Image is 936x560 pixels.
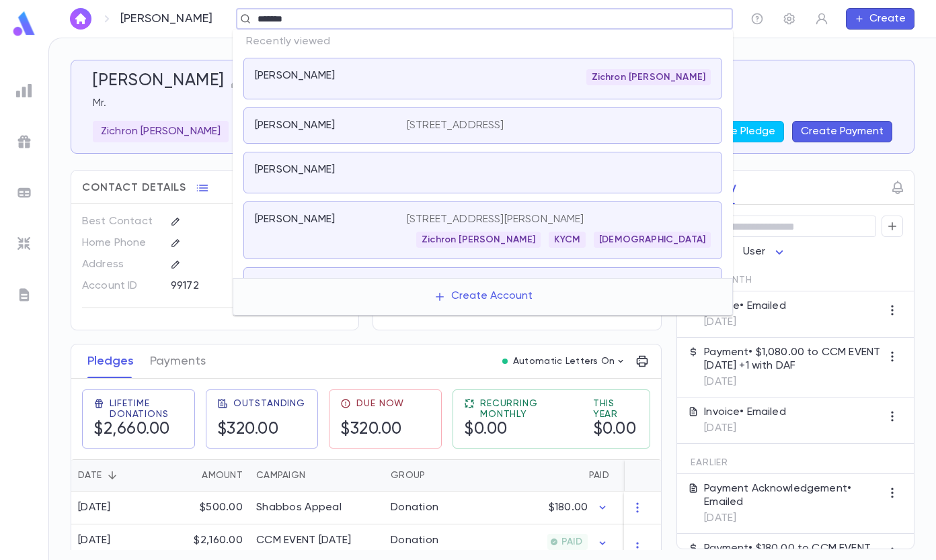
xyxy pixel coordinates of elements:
div: Group [384,459,485,492]
p: [DATE] [704,316,786,329]
img: batches_grey.339ca447c9d9533ef1741baa751efc33.svg [16,185,32,201]
p: Invoice • Emailed [704,299,786,313]
p: [PERSON_NAME] [255,119,335,132]
p: Payment Acknowledgement • Emailed [704,482,882,509]
span: KYCM [549,234,586,245]
div: [DATE] [78,534,111,547]
div: 99172 [171,275,312,295]
span: [DEMOGRAPHIC_DATA] [594,234,711,245]
p: [DATE] [704,422,786,435]
div: Zichron [PERSON_NAME] [93,121,229,142]
p: [PERSON_NAME] [255,69,335,83]
p: [PERSON_NAME] [255,213,335,226]
div: User [743,239,787,265]
button: Sort [425,465,446,486]
p: [PERSON_NAME] [255,163,335,177]
h5: $320.00 [340,420,404,440]
p: Best Contact [82,211,159,232]
img: imports_grey.530a8a0e642e233f2baf0ef88e8c9fcb.svg [16,236,32,252]
span: User [743,246,766,257]
span: This Year [593,398,639,420]
p: Invoice • Emailed [704,406,786,419]
p: Home Phone [82,232,159,254]
img: reports_grey.c525e4749d1bce6a11f5fe2a8de1b229.svg [16,83,32,99]
img: home_white.a664292cf8c1dea59945f0da9f25487c.svg [73,13,89,24]
button: Create Account [423,284,543,310]
span: PAID [556,536,588,547]
p: [PERSON_NAME] [120,11,212,26]
div: Amount [202,459,243,492]
span: Zichron [PERSON_NAME] [416,234,541,245]
button: Create Payment [792,121,892,142]
div: Date [71,459,162,492]
p: Automatic Letters On [513,356,615,367]
button: Create [846,8,914,30]
p: [STREET_ADDRESS] [407,119,504,132]
span: Recurring Monthly [480,398,577,420]
p: [DATE] [704,375,882,389]
div: $500.00 [162,492,249,524]
button: Sort [305,465,327,486]
button: Sort [102,465,123,486]
p: Payment • $1,080.00 to CCM EVENT [DATE] +1 with DAF [704,346,882,373]
div: CCM EVENT SEPTEMBER 2024 [256,534,351,547]
button: Automatic Letters On [497,352,631,371]
span: Earlier [691,457,728,468]
button: Sort [180,465,202,486]
p: $180.00 [549,501,588,514]
div: Campaign [249,459,384,492]
div: Amount [162,459,249,492]
div: [DATE] [78,501,111,514]
h5: $0.00 [593,420,639,440]
p: Mr. [93,97,892,110]
h5: [PERSON_NAME] [93,71,225,91]
button: Sort [568,465,589,486]
button: Sort [623,465,644,486]
span: Zichron [PERSON_NAME] [586,72,711,83]
div: Outstanding [616,459,717,492]
div: Paid [485,459,616,492]
span: Outstanding [233,398,305,409]
span: Lifetime Donations [110,398,184,420]
div: Paid [589,459,609,492]
p: [DATE] [704,512,882,525]
button: Pledges [87,344,134,378]
button: Payments [150,344,206,378]
span: Contact Details [82,181,186,195]
div: Date [78,459,102,492]
div: Donation [391,501,438,514]
p: Address [82,254,159,275]
p: Recently viewed [233,30,733,54]
img: campaigns_grey.99e729a5f7ee94e3726e6486bddda8f1.svg [16,134,32,150]
p: Zichron [PERSON_NAME] [101,125,221,138]
h5: $0.00 [464,420,577,440]
img: logo [11,11,38,37]
h5: $2,660.00 [93,420,184,440]
p: Account ID [82,275,159,297]
div: Shabbos Appeal [256,501,342,514]
div: Group [391,459,425,492]
h5: $320.00 [217,420,305,440]
button: Create Pledge [693,121,784,142]
span: Due Now [356,398,404,409]
div: Donation [391,534,438,547]
div: Campaign [256,459,305,492]
img: letters_grey.7941b92b52307dd3b8a917253454ce1c.svg [16,287,32,303]
p: [STREET_ADDRESS][PERSON_NAME] [407,213,584,226]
